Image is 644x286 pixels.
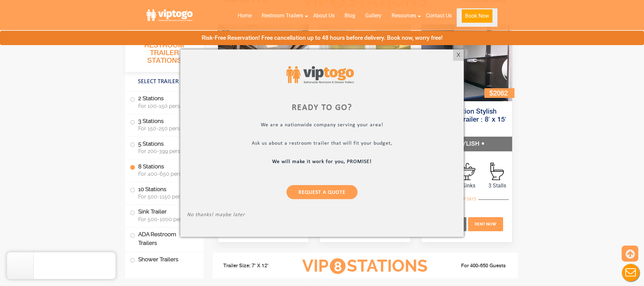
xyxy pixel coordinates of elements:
b: We will make it work for you, PROMISE! [272,159,372,164]
p: No thanks! maybe later [187,211,457,219]
img: viptogo logo [286,66,354,84]
p: We are a nationwide company serving your area! [187,122,457,129]
button: Live Chat [617,259,644,286]
div: X [453,49,464,61]
p: Ask us about a restroom trailer that will fit your budget, [187,140,457,148]
div: Ready to go? [187,104,457,112]
a: Request a Quote [286,185,358,199]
